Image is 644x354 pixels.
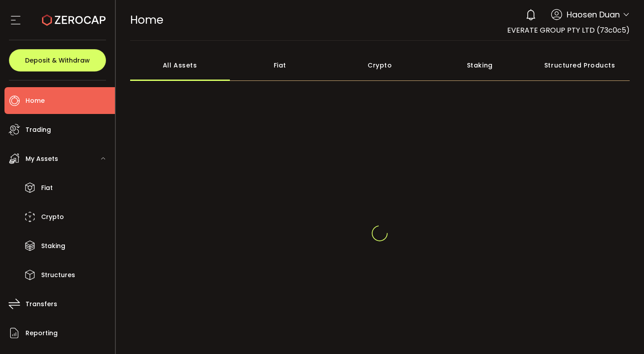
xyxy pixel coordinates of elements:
span: Transfers [25,298,57,311]
div: Crypto [330,50,430,81]
button: Deposit & Withdraw [9,49,106,72]
span: EVERATE GROUP PTY LTD (73c0c5) [507,25,630,35]
div: All Assets [130,50,230,81]
span: Haosen Duan [567,8,620,21]
span: Structures [41,269,75,282]
div: Fiat [230,50,330,81]
span: My Assets [25,152,58,165]
span: Home [25,94,45,107]
div: Structured Products [530,50,630,81]
span: Deposit & Withdraw [25,57,90,63]
span: Home [130,12,163,28]
div: Staking [430,50,530,81]
span: Reporting [25,327,58,340]
span: Fiat [41,181,53,194]
span: Trading [25,123,51,136]
span: Staking [41,240,65,253]
span: Crypto [41,211,64,223]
